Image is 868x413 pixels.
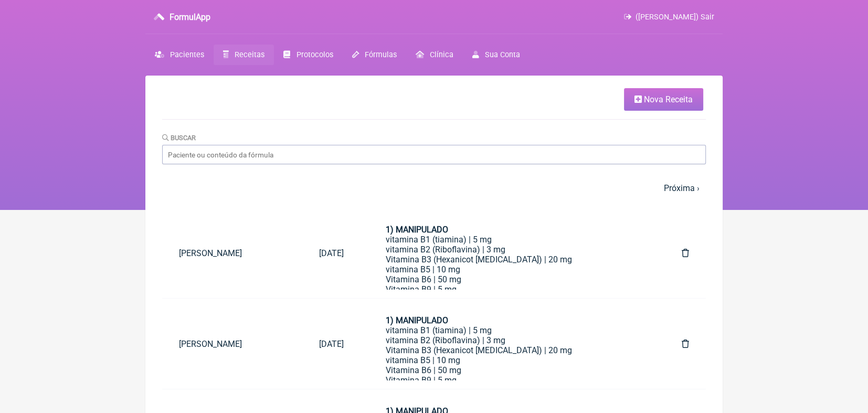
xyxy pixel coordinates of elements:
div: vitamina B1 (tiamina) | 5 mg [385,235,640,245]
div: vitamina B5 | 10 mg [385,355,640,365]
span: Sua Conta [485,50,520,59]
a: 1) MANIPULADOvitamina B1 (tiamina) | 5 mgvitamina B2 (Riboflavina) | 3 mgVitamina B3 (Hexanicot [... [368,216,657,290]
h3: FormulApp [170,12,210,22]
strong: 1) MANIPULADO [385,315,448,325]
a: ([PERSON_NAME]) Sair [624,13,714,22]
div: vitamina B2 (Riboflavina) | 3 mg [385,335,640,345]
span: Receitas [235,50,264,59]
a: [PERSON_NAME] [162,331,302,357]
div: Vitamina B3 (Hexanicot [MEDICAL_DATA]) | 20 mg [385,255,640,264]
span: Pacientes [170,50,204,59]
span: Protocolos [297,50,333,59]
a: Receitas [214,45,274,65]
div: Vitamina B6 | 50 mg [385,365,640,375]
a: 1) MANIPULADOvitamina B1 (tiamina) | 5 mgvitamina B2 (Riboflavina) | 3 mgVitamina B3 (Hexanicot [... [368,307,657,380]
strong: 1) MANIPULADO [385,225,448,235]
a: Pacientes [145,45,214,65]
a: Sua Conta [463,45,530,65]
div: Vitamina B9 | 5 mg [385,284,640,294]
div: Vitamina B3 (Hexanicot [MEDICAL_DATA]) | 20 mg [385,345,640,355]
a: [DATE] [302,240,360,267]
nav: pager [162,177,706,199]
a: Protocolos [274,45,342,65]
input: Paciente ou conteúdo da fórmula [162,145,706,164]
a: Nova Receita [624,88,703,111]
a: [PERSON_NAME] [162,240,302,267]
a: [DATE] [302,331,360,357]
div: Vitamina B6 | 50 mg [385,274,640,284]
label: Buscar [162,134,196,142]
div: Vitamina B9 | 5 mg [385,375,640,385]
div: vitamina B2 (Riboflavina) | 3 mg [385,245,640,255]
span: ([PERSON_NAME]) Sair [636,13,714,22]
div: vitamina B1 (tiamina) | 5 mg [385,325,640,335]
div: vitamina B5 | 10 mg [385,264,640,274]
a: Clínica [406,45,463,65]
span: Fórmulas [365,50,397,59]
span: Clínica [430,50,453,59]
a: Próxima › [664,183,700,193]
a: Fórmulas [343,45,406,65]
span: Nova Receita [644,94,693,104]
